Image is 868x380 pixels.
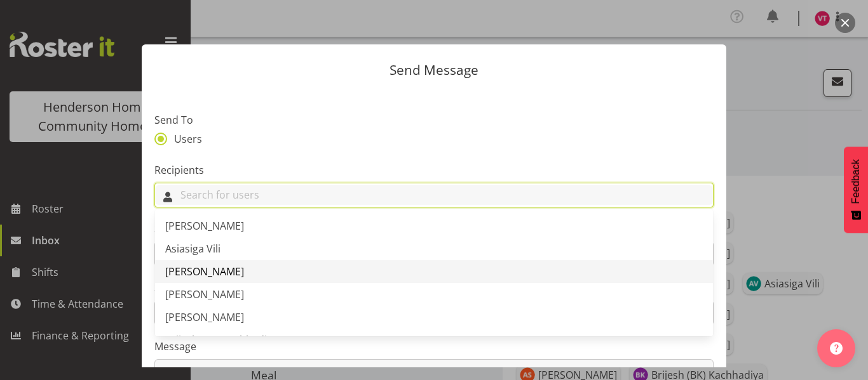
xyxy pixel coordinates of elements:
a: [PERSON_NAME] [155,214,713,237]
input: Search for users [155,185,713,205]
a: Asiasiga Vili [155,237,713,260]
label: Recipients [154,162,714,178]
label: Message [154,339,714,354]
span: Brijesh (BK) Kachhadiya [165,333,278,347]
span: [PERSON_NAME] [165,265,244,278]
a: [PERSON_NAME] [155,283,713,306]
button: Feedback - Show survey [844,147,868,233]
span: Feedback [850,159,862,204]
span: [PERSON_NAME] [165,310,244,324]
img: help-xxl-2.png [830,342,843,355]
a: Brijesh (BK) Kachhadiya [155,329,713,351]
a: [PERSON_NAME] [155,260,713,283]
a: [PERSON_NAME] [155,306,713,329]
label: Subject [154,280,714,295]
label: Send To [154,112,714,128]
p: Send Message [154,63,714,77]
span: Users [167,133,202,145]
input: Subject [154,300,714,325]
span: Asiasiga Vili [165,242,220,256]
span: [PERSON_NAME] [165,219,244,233]
label: Send Via [154,221,714,236]
span: [PERSON_NAME] [165,287,244,301]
